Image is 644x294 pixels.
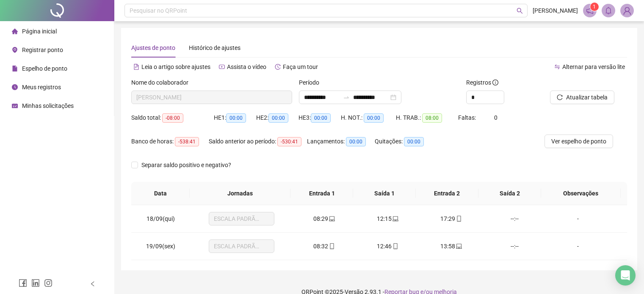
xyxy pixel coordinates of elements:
[346,137,366,146] span: 00:00
[553,214,603,223] div: -
[615,265,636,286] div: Open Intercom Messenger
[131,182,190,205] th: Data
[44,279,53,287] span: instagram
[353,182,416,205] th: Saída 1
[593,4,596,10] span: 1
[517,8,523,14] span: search
[416,182,478,205] th: Entrada 2
[136,91,287,104] span: IURY ROQUE
[562,63,625,70] span: Alternar para versão lite
[131,137,209,146] div: Banco de horas:
[466,78,498,87] span: Registros
[392,216,398,222] span: laptop
[22,28,57,35] span: Página inicial
[557,94,563,100] span: reload
[478,182,541,205] th: Saída 2
[226,113,246,123] span: 00:00
[363,242,413,251] div: 12:46
[214,240,269,253] span: ESCALA PADRÃO 01
[458,114,477,121] span: Faltas:
[31,279,40,287] span: linkedin
[375,137,437,146] div: Quitações:
[141,63,210,70] span: Leia o artigo sobre ajustes
[492,80,498,85] span: info-circle
[550,91,614,104] button: Atualizar tabela
[12,28,18,34] span: home
[490,214,540,223] div: --:--
[290,182,353,205] th: Entrada 1
[590,3,599,11] sup: 1
[586,7,594,14] span: notification
[22,47,63,53] span: Registrar ponto
[12,103,18,109] span: schedule
[299,242,349,251] div: 08:32
[392,243,398,249] span: mobile
[364,113,384,123] span: 00:00
[227,63,266,70] span: Assista o vídeo
[455,216,462,222] span: mobile
[175,137,199,146] span: -538:41
[12,47,18,53] span: environment
[548,189,614,198] span: Observações
[299,78,325,87] label: Período
[533,6,578,15] span: [PERSON_NAME]
[219,64,225,70] span: youtube
[544,135,613,148] button: Ver espelho de ponto
[209,137,307,146] div: Saldo anterior ao período:
[12,84,18,90] span: clock-circle
[133,64,139,70] span: file-text
[22,102,74,109] span: Minhas solicitações
[189,44,240,51] span: Histórico de ajustes
[131,113,214,123] div: Saldo total:
[275,64,281,70] span: history
[343,94,350,101] span: to
[455,243,462,249] span: laptop
[621,4,633,17] img: 54897
[328,243,335,249] span: mobile
[19,279,27,287] span: facebook
[138,160,235,170] span: Separar saldo positivo e negativo?
[22,65,67,72] span: Espelho de ponto
[214,113,256,123] div: HE 1:
[341,113,396,123] div: H. NOT.:
[404,137,424,146] span: 00:00
[162,113,183,123] span: -08:00
[12,66,18,71] span: file
[146,215,175,222] span: 18/09(qui)
[553,242,603,251] div: -
[268,113,288,123] span: 00:00
[190,182,290,205] th: Jornadas
[396,113,458,123] div: H. TRAB.:
[90,281,96,287] span: left
[494,114,498,121] span: 0
[605,7,612,14] span: bell
[283,63,318,70] span: Faça um tour
[426,242,476,251] div: 13:58
[551,137,606,146] span: Ver espelho de ponto
[277,137,301,146] span: -530:41
[566,93,608,102] span: Atualizar tabela
[541,182,621,205] th: Observações
[146,243,175,250] span: 19/09(sex)
[299,214,349,223] div: 08:29
[214,212,269,225] span: ESCALA PADRÃO 01
[299,113,341,123] div: HE 3:
[328,216,335,222] span: laptop
[343,94,350,101] span: swap-right
[554,64,560,70] span: swap
[256,113,299,123] div: HE 2:
[311,113,331,123] span: 00:00
[422,113,442,123] span: 08:00
[22,84,61,91] span: Meus registros
[490,242,540,251] div: --:--
[131,78,194,87] label: Nome do colaborador
[363,214,413,223] div: 12:15
[426,214,476,223] div: 17:29
[307,137,375,146] div: Lançamentos:
[131,44,175,51] span: Ajustes de ponto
